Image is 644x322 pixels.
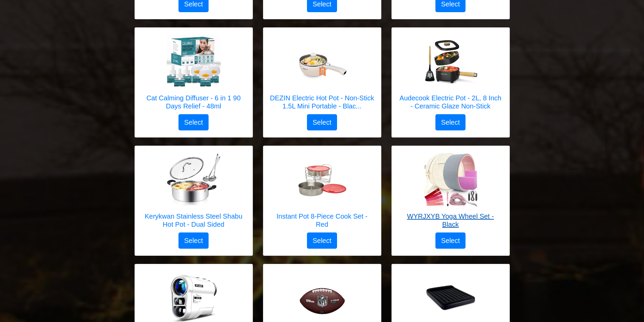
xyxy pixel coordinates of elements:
a: WYRJXYB Yoga Wheel Set - Black WYRJXYB Yoga Wheel Set - Black [399,153,503,232]
a: DEZIN Electric Hot Pot - Non-Stick 1.5L Mini Portable - Black DEZIN Electric Hot Pot - Non-Stick ... [270,34,374,114]
img: Cat Calming Diffuser - 6 in 1 90 Days Relief - 48ml [167,34,221,89]
h5: Cat Calming Diffuser - 6 in 1 90 Days Relief - 48ml [142,94,246,110]
img: WYRJXYB Yoga Wheel Set - Black [424,153,478,207]
button: Select [435,232,466,249]
h5: Instant Pot 8-Piece Cook Set - Red [270,212,374,228]
h5: WYRJXYB Yoga Wheel Set - Black [399,212,503,228]
img: DEZIN Electric Hot Pot - Non-Stick 1.5L Mini Portable - Black [295,34,349,89]
h5: Kerykwan Stainless Steel Shabu Hot Pot - Dual Sided [142,212,246,228]
h5: DEZIN Electric Hot Pot - Non-Stick 1.5L Mini Portable - Blac... [270,94,374,110]
button: Select [178,114,209,130]
a: Kerykwan Stainless Steel Shabu Hot Pot - Dual Sided Kerykwan Stainless Steel Shabu Hot Pot - Dual... [142,153,246,232]
h5: Audecook Electric Pot - 2L, 8 Inch - Ceramic Glaze Non-Stick [399,94,503,110]
img: Audecook Electric Pot - 2L, 8 Inch - Ceramic Glaze Non-Stick [424,34,478,89]
a: Cat Calming Diffuser - 6 in 1 90 Days Relief - 48ml Cat Calming Diffuser - 6 in 1 90 Days Relief ... [142,34,246,114]
button: Select [307,114,337,130]
img: Kerykwan Stainless Steel Shabu Hot Pot - Dual Sided [167,153,221,207]
button: Select [307,232,337,249]
img: Instant Pot 8-Piece Cook Set - Red [295,153,349,207]
button: Select [178,232,209,249]
a: Instant Pot 8-Piece Cook Set - Red Instant Pot 8-Piece Cook Set - Red [270,153,374,232]
a: Audecook Electric Pot - 2L, 8 Inch - Ceramic Glaze Non-Stick Audecook Electric Pot - 2L, 8 Inch -... [399,34,503,114]
button: Select [435,114,466,130]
